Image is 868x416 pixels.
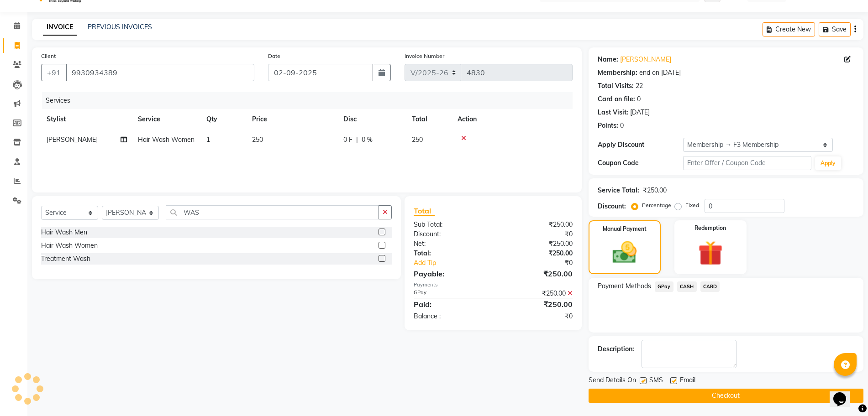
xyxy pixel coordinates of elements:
label: Date [268,52,280,60]
div: ₹250.00 [643,186,667,195]
span: 1 [206,135,210,144]
div: ₹250.00 [493,289,579,298]
div: Discount: [598,202,626,211]
span: GPay [655,281,673,292]
th: Disc [338,109,406,130]
span: Hair Wash Women [138,135,195,144]
div: ₹250.00 [493,299,579,310]
img: _cash.svg [605,239,644,266]
div: ₹250.00 [493,220,579,229]
label: Percentage [642,201,671,209]
div: Total Visits: [598,81,634,91]
span: Total [414,206,435,216]
button: Apply [815,156,841,170]
span: 0 F [343,135,352,145]
div: Discount: [407,229,493,239]
span: 0 % [362,135,373,145]
span: Send Details On [589,375,636,387]
div: Total: [407,249,493,258]
div: Treatment Wash [41,254,90,264]
div: end on [DATE] [639,68,681,78]
a: PREVIOUS INVOICES [88,23,152,31]
label: Fixed [685,201,699,209]
div: Coupon Code [598,158,683,168]
th: Qty [201,109,247,130]
div: ₹250.00 [493,239,579,249]
div: Last Visit: [598,108,628,117]
span: Payment Methods [598,281,651,291]
div: Card on file: [598,94,635,104]
th: Service [132,109,201,130]
div: ₹0 [493,229,579,239]
a: INVOICE [43,19,77,36]
span: | [356,135,358,145]
button: +91 [41,64,67,81]
div: 0 [637,94,641,104]
div: Sub Total: [407,220,493,229]
div: Services [42,92,579,109]
div: [DATE] [630,108,650,117]
span: [PERSON_NAME] [47,135,98,144]
div: Points: [598,121,618,130]
span: 250 [412,135,423,144]
div: ₹0 [507,258,579,268]
span: Email [680,375,695,387]
div: Payable: [407,268,493,279]
div: ₹250.00 [493,268,579,279]
div: 0 [620,121,624,130]
div: Description: [598,344,634,354]
iframe: chat widget [830,380,859,407]
th: Price [247,109,338,130]
div: Paid: [407,299,493,310]
th: Total [406,109,452,130]
div: Apply Discount [598,140,683,150]
input: Enter Offer / Coupon Code [683,156,811,170]
div: Hair Wash Men [41,228,87,237]
span: CASH [677,281,697,292]
label: Invoice Number [405,52,444,60]
div: Membership: [598,68,637,78]
input: Search or Scan [166,205,379,219]
a: Add Tip [407,258,508,268]
div: ₹250.00 [493,249,579,258]
div: Name: [598,55,618,64]
a: [PERSON_NAME] [620,55,671,64]
button: Save [819,22,851,36]
div: ₹0 [493,312,579,321]
label: Manual Payment [603,225,647,233]
button: Checkout [589,389,863,403]
div: 22 [636,81,643,91]
label: Client [41,52,56,60]
div: Balance : [407,312,493,321]
span: CARD [700,281,720,292]
div: Net: [407,239,493,249]
div: GPay [407,289,493,298]
input: Search by Name/Mobile/Email/Code [66,64,254,81]
div: Hair Wash Women [41,241,98,250]
label: Redemption [694,224,726,232]
button: Create New [763,22,815,36]
th: Stylist [41,109,132,130]
div: Payments [414,281,573,289]
th: Action [452,109,573,130]
div: Service Total: [598,186,639,195]
span: SMS [649,375,663,387]
span: 250 [252,135,263,144]
img: _gift.svg [690,238,731,269]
